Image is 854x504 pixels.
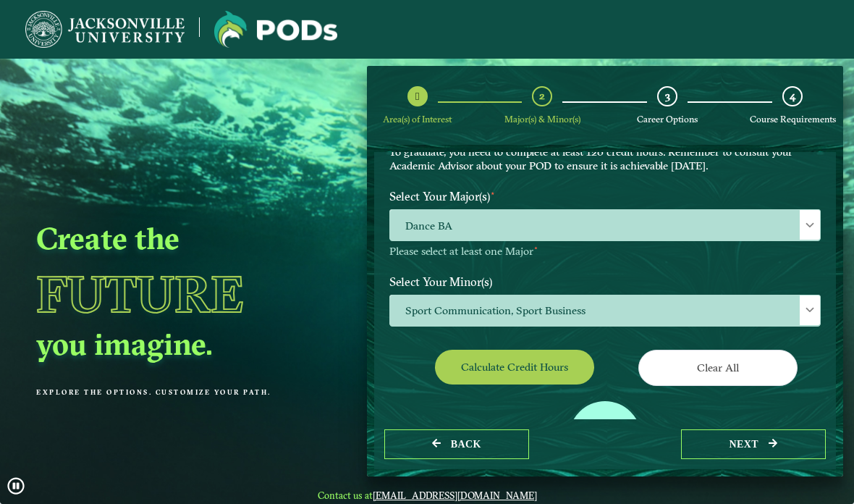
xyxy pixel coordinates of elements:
[379,268,832,295] label: Select Your Minor(s)
[36,325,331,363] h2: you imagine.
[665,89,670,103] span: 3
[214,11,337,48] img: Jacksonville University logo
[638,350,798,385] button: Clear All
[389,245,821,259] p: Please select at least one Major
[36,388,331,396] p: Explore the options. Customize your path.
[383,114,452,125] span: Area(s) of Interest
[373,490,537,501] a: [EMAIL_ADDRESS][DOMAIN_NAME]
[750,114,836,125] span: Course Requirements
[25,11,185,48] img: Jacksonville University logo
[504,114,580,125] span: Major(s) & Minor(s)
[451,439,481,450] span: Back
[36,219,331,257] h2: Create the
[384,429,529,459] button: Back
[790,89,795,103] span: 4
[435,350,594,384] button: Calculate credit hours
[307,490,547,501] span: Contact us at
[36,262,331,325] h1: Future
[379,183,832,210] label: Select Your Major(s)
[539,89,545,103] span: 2
[490,188,496,198] sup: ⋆
[390,210,820,241] span: Dance BA
[533,243,538,253] sup: ⋆
[681,429,826,459] button: next
[637,114,698,125] span: Career Options
[390,295,820,327] span: Sport Communication, Sport Business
